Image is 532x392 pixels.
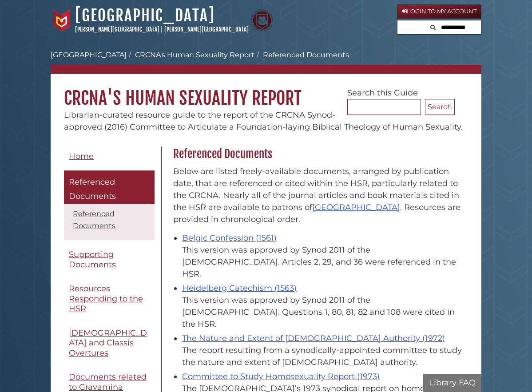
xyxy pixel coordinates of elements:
div: This version was approved by Synod 2011 of the [DEMOGRAPHIC_DATA]. Articles 2, 29, and 36 were re... [182,244,463,280]
span: [DEMOGRAPHIC_DATA] and Classis Overtures [69,328,147,358]
span: Librarian-curated resource guide to the report of the CRCNA Synod-approved (2016) Committee to Ar... [64,110,463,132]
a: [PERSON_NAME][GEOGRAPHIC_DATA] [75,26,159,33]
img: Calvin Theological Seminary [251,9,273,32]
button: Search [425,99,455,115]
img: Calvin University [51,9,73,32]
a: Resources Responding to the HSR [64,279,155,319]
a: Login to My Account [397,4,481,19]
i: Search [430,24,436,30]
a: [DEMOGRAPHIC_DATA] and Classis Overtures [64,323,155,363]
a: [GEOGRAPHIC_DATA] [75,6,215,25]
a: [GEOGRAPHIC_DATA] [312,202,400,212]
li: Referenced Documents [254,50,349,60]
a: The Nature and Extent of [DEMOGRAPHIC_DATA] Authority (1972) [182,333,445,343]
a: Belgic Confession (1561) [182,233,277,243]
a: Home [64,147,155,166]
button: Search [428,20,438,32]
button: Library FAQ [423,374,481,392]
a: Referenced Documents [64,170,155,204]
a: Heidelberg Catechism (1563) [182,283,297,293]
a: Committee to Study Homosexuality Report (1973) [182,372,380,381]
a: [GEOGRAPHIC_DATA] [51,51,127,59]
span: Home [69,151,94,161]
div: The report resulting from a synodically-appointed committee to study the nature and extent of [DE... [182,344,463,368]
a: CRCNA's Human Sexuality Report [135,51,254,59]
a: Referenced Documents [73,210,115,230]
span: Referenced Documents [69,177,116,201]
span: Resources Responding to the HSR [69,284,143,313]
span: | [161,26,163,33]
a: Supporting Documents [64,245,155,274]
a: [PERSON_NAME][GEOGRAPHIC_DATA] [164,26,249,33]
div: This version was approved by Synod 2011 of the [DEMOGRAPHIC_DATA]. Questions 1, 80, 81, 82 and 10... [182,294,463,330]
nav: breadcrumb [51,50,481,74]
span: Documents related to Gravamina [69,372,147,392]
h2: Referenced Documents [169,147,468,161]
p: Below are listed freely-available documents, arranged by publication date, that are referenced or... [173,166,463,226]
span: Supporting Documents [69,249,116,269]
h1: CRCNA's Human Sexuality Report [51,74,481,109]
